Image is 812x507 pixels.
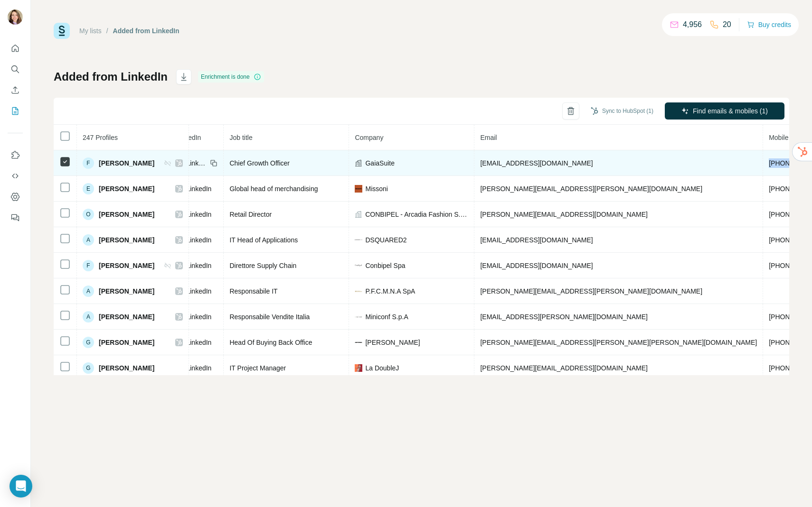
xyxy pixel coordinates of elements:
[355,264,362,267] img: company-logo
[99,210,154,219] span: [PERSON_NAME]
[229,236,298,244] span: IT Head of Applications
[99,338,154,347] span: [PERSON_NAME]
[355,287,362,295] img: company-logo
[83,157,94,169] div: F
[229,134,252,141] span: Job title
[83,183,94,194] div: E
[229,339,312,346] span: Head Of Buying Back Office
[365,286,415,296] span: P.F.C.M.N.A SpA
[99,363,154,373] span: [PERSON_NAME]
[229,185,318,193] span: Global head of merchandising
[8,40,23,57] button: Quick start
[480,159,593,167] span: [EMAIL_ADDRESS][DOMAIN_NAME]
[355,313,362,321] img: company-logo
[365,363,399,373] span: La DoubleJ
[99,286,154,296] span: [PERSON_NAME]
[83,362,94,374] div: G
[8,102,23,120] button: My lists
[186,286,211,296] span: LinkedIn
[83,260,94,271] div: F
[99,184,154,194] span: [PERSON_NAME]
[229,211,272,218] span: Retail Director
[693,106,768,116] span: Find emails & mobiles (1)
[83,209,94,220] div: O
[8,9,23,25] img: Avatar
[355,239,362,241] img: company-logo
[8,82,23,99] button: Enrich CSV
[186,235,211,245] span: LinkedIn
[480,262,593,269] span: [EMAIL_ADDRESS][DOMAIN_NAME]
[480,211,647,218] span: [PERSON_NAME][EMAIL_ADDRESS][DOMAIN_NAME]
[99,235,154,245] span: [PERSON_NAME]
[683,19,702,30] p: 4,956
[99,312,154,322] span: [PERSON_NAME]
[365,184,387,194] span: Missoni
[54,23,70,39] img: Surfe Logo
[186,261,211,270] span: LinkedIn
[584,104,660,118] button: Sync to HubSpot (1)
[480,134,497,141] span: Email
[186,363,211,373] span: LinkedIn
[83,286,94,297] div: A
[365,261,405,270] span: Conbipel Spa
[480,313,647,321] span: [EMAIL_ADDRESS][PERSON_NAME][DOMAIN_NAME]
[79,27,102,35] a: My lists
[99,261,154,270] span: [PERSON_NAME]
[365,312,408,322] span: Miniconf S.p.A
[365,235,406,245] span: DSQUARED2
[106,26,108,36] li: /
[186,338,211,347] span: LinkedIn
[365,158,394,168] span: GaiaSuite
[480,287,702,295] span: [PERSON_NAME][EMAIL_ADDRESS][PERSON_NAME][DOMAIN_NAME]
[186,158,207,168] span: LinkedIn
[54,69,168,84] h1: Added from LinkedIn
[8,209,23,226] button: Feedback
[198,71,264,83] div: Enrichment is done
[83,234,94,246] div: A
[8,61,23,78] button: Search
[365,210,468,219] span: CONBIPEL - Arcadia Fashion S.p.A
[229,313,310,321] span: Responsabile Vendite Italia
[480,364,647,372] span: [PERSON_NAME][EMAIL_ADDRESS][DOMAIN_NAME]
[229,262,296,269] span: Direttore Supply Chain
[365,338,420,347] span: [PERSON_NAME]
[480,236,593,244] span: [EMAIL_ADDRESS][DOMAIN_NAME]
[186,210,211,219] span: LinkedIn
[229,364,286,372] span: IT Project Manager
[355,364,362,372] img: company-logo
[8,188,23,205] button: Dashboard
[769,134,788,141] span: Mobile
[355,185,362,193] img: company-logo
[355,134,383,141] span: Company
[186,184,211,194] span: LinkedIn
[355,339,362,346] img: company-logo
[665,102,784,120] button: Find emails & mobiles (1)
[83,311,94,323] div: A
[8,147,23,164] button: Use Surfe on LinkedIn
[480,185,702,193] span: [PERSON_NAME][EMAIL_ADDRESS][PERSON_NAME][DOMAIN_NAME]
[99,158,154,168] span: [PERSON_NAME]
[9,475,32,498] div: Open Intercom Messenger
[229,159,290,167] span: Chief Growth Officer
[8,167,23,184] button: Use Surfe API
[83,337,94,348] div: G
[229,287,277,295] span: Responsabile IT
[747,18,791,31] button: Buy credits
[113,26,179,36] div: Added from LinkedIn
[83,134,118,141] span: 247 Profiles
[723,19,731,30] p: 20
[186,312,211,322] span: LinkedIn
[480,339,757,346] span: [PERSON_NAME][EMAIL_ADDRESS][PERSON_NAME][PERSON_NAME][DOMAIN_NAME]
